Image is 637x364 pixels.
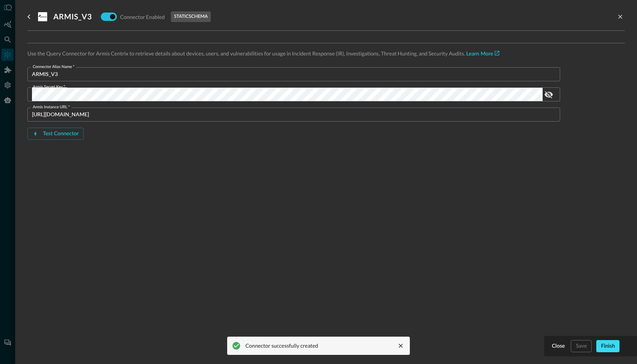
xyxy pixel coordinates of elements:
[245,342,318,350] div: Connector successfully created
[33,64,75,70] label: Connector Alias Name
[396,341,405,350] button: close message
[33,84,65,90] label: Armis Secret Key
[27,128,84,140] button: Test Connector
[616,12,625,21] button: close-drawer
[601,342,615,351] div: Finish
[23,11,35,23] button: go back
[552,342,565,351] div: Close
[43,129,79,139] div: Test Connector
[120,13,165,21] p: Connector Enabled
[543,89,555,101] button: show password
[174,13,208,20] p: static schema
[27,49,499,58] p: Use the Query Connector for Armis Centrix to retrieve details about devices, users, and vulnerabi...
[33,104,70,110] label: Armis Instance URL
[38,12,47,21] svg: Armis Centrix
[53,12,92,21] h3: ARMIS_V3
[466,51,499,57] a: Learn More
